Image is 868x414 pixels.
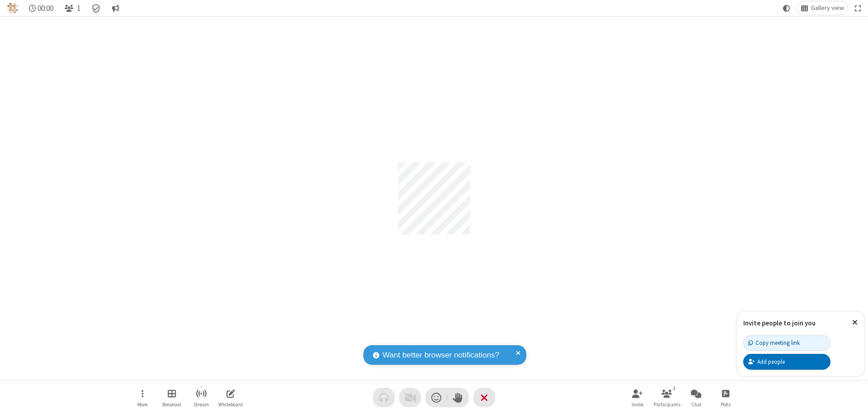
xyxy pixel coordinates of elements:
[129,385,156,410] button: Open menu
[743,319,816,327] label: Invite people to join you
[77,4,80,13] span: 1
[61,1,84,15] button: Open participant list
[217,385,244,410] button: Open shared whiteboard
[108,1,123,15] button: Conversation
[632,402,643,407] span: Invite
[7,3,18,14] img: QA Selenium DO NOT DELETE OR CHANGE
[88,1,105,15] div: Meeting details Encryption enabled
[425,388,447,407] button: Send a reaction
[25,1,57,15] div: Timer
[38,4,53,13] span: 00:00
[851,1,865,15] button: Fullscreen
[193,402,209,407] span: Stream
[691,402,702,407] span: Chat
[137,402,147,407] span: More
[811,5,844,12] span: Gallery view
[473,388,495,407] button: End or leave meeting
[654,402,680,407] span: Participants
[845,311,864,334] button: Close popover
[447,388,469,407] button: Raise hand
[218,402,243,407] span: Whiteboard
[779,1,794,15] button: Using system theme
[683,385,710,410] button: Open chat
[382,349,499,361] span: Want better browser notifications?
[721,402,731,407] span: Polls
[188,385,215,410] button: Start streaming
[158,385,185,410] button: Manage Breakout Rooms
[373,388,395,407] button: Audio problem - check your Internet connection or call by phone
[748,339,800,347] div: Copy meeting link
[712,385,739,410] button: Open poll
[797,1,848,15] button: Change layout
[743,354,830,369] button: Add people
[670,384,678,392] div: 1
[624,385,651,410] button: Invite participants (⌘+Shift+I)
[162,402,181,407] span: Breakout
[399,388,421,407] button: Video
[743,335,830,351] button: Copy meeting link
[653,385,680,410] button: Open participant list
